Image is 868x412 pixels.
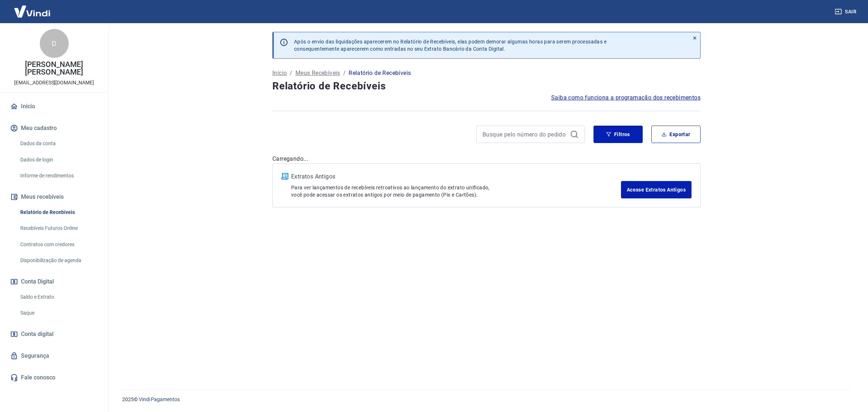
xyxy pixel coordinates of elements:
[17,168,99,183] a: Informe de rendimentos
[17,306,99,320] a: Saque
[17,253,99,268] a: Disponibilização de agenda
[272,69,287,77] a: Início
[551,93,701,102] a: Saiba como funciona a programação dos recebimentos
[6,61,102,76] p: [PERSON_NAME] [PERSON_NAME]
[17,290,99,304] a: Saldo e Extrato
[272,79,701,93] h4: Relatório de Recebíveis
[17,221,99,236] a: Recebíveis Futuros Online
[17,152,99,167] a: Dados de login
[349,69,411,77] p: Relatório de Recebíveis
[9,370,99,386] a: Fale conosco
[17,136,99,151] a: Dados da conta
[9,348,99,364] a: Segurança
[651,126,701,143] button: Exportar
[482,129,567,140] input: Busque pelo número do pedido
[621,181,692,198] a: Acesse Extratos Antigos
[17,237,99,252] a: Contratos com credores
[294,38,607,52] p: Após o envio das liquidações aparecerem no Relatório de Recebíveis, elas podem demorar algumas ho...
[21,329,54,339] span: Conta digital
[343,69,346,77] p: /
[9,189,99,205] button: Meus recebíveis
[9,0,56,22] img: Vindi
[9,120,99,136] button: Meu cadastro
[272,155,701,163] p: Carregando...
[122,396,851,403] p: 2025 ©
[17,205,99,220] a: Relatório de Recebíveis
[833,5,859,18] button: Sair
[40,29,69,58] div: D
[139,396,180,402] a: Vindi Pagamentos
[593,126,643,143] button: Filtros
[295,69,340,77] a: Meus Recebíveis
[291,172,621,181] p: Extratos Antigos
[14,79,94,87] p: [EMAIL_ADDRESS][DOMAIN_NAME]
[281,173,288,180] img: ícone
[290,69,292,77] p: /
[291,184,621,198] p: Para ver lançamentos de recebíveis retroativos ao lançamento do extrato unificado, você pode aces...
[9,326,99,342] a: Conta digital
[9,274,99,290] button: Conta Digital
[9,98,99,114] a: Início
